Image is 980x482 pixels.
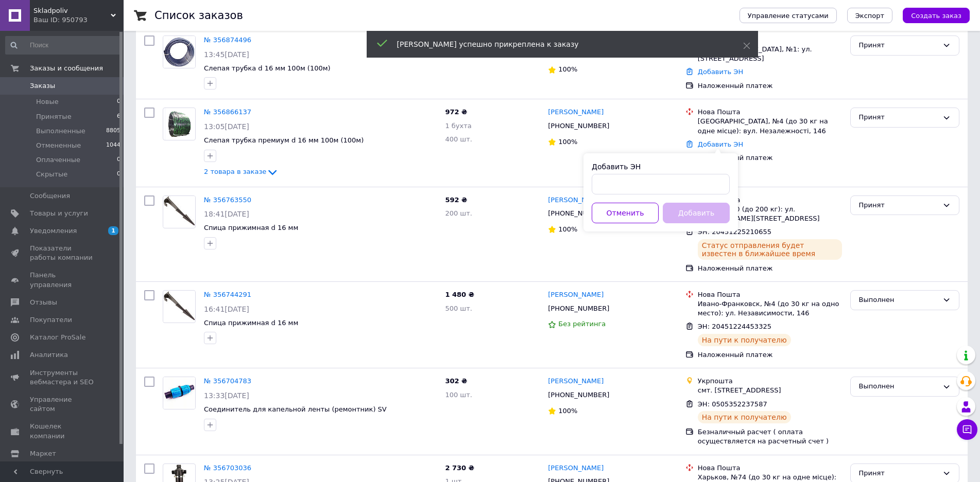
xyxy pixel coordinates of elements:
[36,155,80,165] span: Оплаченные
[859,468,938,479] div: Принят
[36,112,72,121] span: Принятые
[30,368,95,387] span: Инструменты вебмастера и SEO
[698,299,842,318] div: Ивано-Франковск, №4 (до 30 кг на одно место): ул. Независимости, 146
[204,64,331,72] a: Слепая трубка d 16 мм 100м (100м)
[30,333,85,342] span: Каталог ProSale
[698,81,842,91] div: Наложенный платеж
[548,463,604,473] a: [PERSON_NAME]
[204,136,364,144] a: Слепая трубка премиум d 16 мм 100м (100м)
[30,422,95,440] span: Кошелек компании
[204,305,249,313] span: 16:41[DATE]
[204,168,266,175] span: 2 товара в заказе
[163,36,195,68] img: Фото товару
[163,195,196,228] a: Фото товару
[698,400,767,408] span: ЭН: 0505352237587
[859,40,938,51] div: Принят
[5,36,122,55] input: Поиск
[30,298,57,307] span: Отзывы
[698,108,842,117] div: Нова Пошта
[30,81,55,91] span: Заказы
[698,386,842,395] div: смт. [STREET_ADDRESS]
[698,68,743,76] a: Добавить ЭН
[445,377,467,385] span: 302 ₴
[698,427,842,446] div: Безналичный расчет ( оплата осуществляется на расчетный счет )
[36,97,59,106] span: Новые
[204,168,279,175] a: 2 товара в заказе
[204,464,251,472] a: № 356703036
[548,391,609,399] span: [PHONE_NUMBER]
[165,108,194,140] img: Фото товару
[117,97,121,106] span: 0
[163,35,196,68] a: Фото товару
[859,112,938,123] div: Принят
[698,35,842,45] div: Нова Пошта
[445,305,472,312] span: 500 шт.
[30,244,95,262] span: Показатели работы компании
[30,395,95,414] span: Управление сайтом
[445,122,471,130] span: 1 бухта
[847,8,892,23] button: Экспорт
[204,36,251,44] a: № 356874496
[698,153,842,163] div: Наложенный платеж
[558,138,577,146] span: 100%
[698,140,743,148] a: Добавить ЭН
[204,224,298,231] a: Спица прижимная d 16 мм
[154,9,243,22] h1: Список заказов
[163,290,196,323] a: Фото товару
[592,163,641,171] label: Добавить ЭН
[204,391,249,400] span: 13:33[DATE]
[859,200,938,211] div: Принят
[548,108,604,117] a: [PERSON_NAME]
[36,170,67,179] span: Скрытые
[698,323,771,330] span: ЭН: 20451224453325
[748,12,829,20] span: Управление статусами
[204,405,387,413] a: Соединитель для капельной ленты (ремонтник) SV
[698,290,842,299] div: Нова Пошта
[30,191,70,201] span: Сообщения
[445,209,472,217] span: 200 шт.
[204,210,249,218] span: 18:41[DATE]
[445,291,474,298] span: 1 480 ₴
[30,350,68,360] span: Аналитика
[558,225,577,233] span: 100%
[892,11,970,19] a: Создать заказ
[592,203,659,223] button: Отменить
[117,170,121,179] span: 0
[698,411,791,423] div: На пути к получателю
[698,334,791,346] div: На пути к получателю
[698,45,842,63] div: с. [DEMOGRAPHIC_DATA], №1: ул. [STREET_ADDRESS]
[558,320,606,328] span: Без рейтинга
[698,205,842,223] div: Днепр, №50 (до 200 кг): ул. [PERSON_NAME][STREET_ADDRESS]
[548,209,609,217] span: [PHONE_NUMBER]
[30,226,77,236] span: Уведомления
[204,196,251,204] a: № 356763550
[204,108,251,116] a: № 356866137
[33,6,111,15] span: Skladpoliv
[30,271,95,289] span: Панель управления
[106,141,121,150] span: 1044
[30,315,72,325] span: Покупатели
[740,8,837,23] button: Управление статусами
[163,291,195,323] img: Фото товару
[36,127,85,136] span: Выполненные
[397,39,717,49] div: [PERSON_NAME] успешно прикреплена к заказу
[117,112,121,121] span: 6
[698,350,842,360] div: Наложенный платеж
[698,239,842,260] div: Статус отправления будет известен в ближайшее время
[548,377,604,386] a: [PERSON_NAME]
[548,305,609,312] span: [PHONE_NUMBER]
[903,8,970,23] button: Создать заказ
[204,319,298,327] a: Спица прижимная d 16 мм
[204,50,249,59] span: 13:45[DATE]
[548,290,604,300] a: [PERSON_NAME]
[445,464,474,472] span: 2 730 ₴
[698,463,842,473] div: Нова Пошта
[108,226,118,235] span: 1
[163,108,196,140] a: Фото товару
[33,15,124,25] div: Ваш ID: 950793
[204,377,251,385] a: № 356704783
